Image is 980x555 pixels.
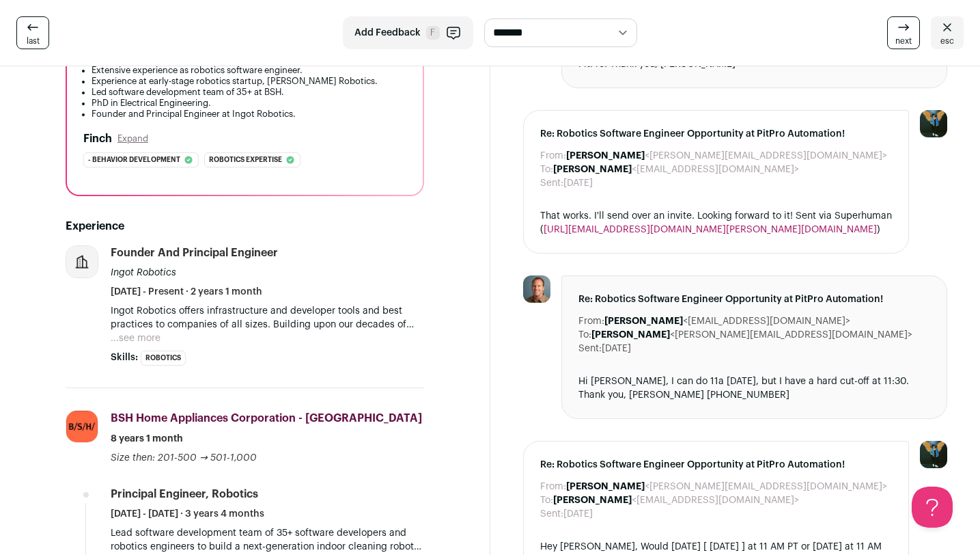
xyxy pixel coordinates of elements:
dd: <[PERSON_NAME][EMAIL_ADDRESS][DOMAIN_NAME]> [566,480,887,493]
dd: <[EMAIL_ADDRESS][DOMAIN_NAME]> [553,163,799,176]
dd: <[PERSON_NAME][EMAIL_ADDRESS][DOMAIN_NAME]> [591,328,912,342]
img: 12031951-medium_jpg [920,441,947,468]
img: 12031951-medium_jpg [920,110,947,137]
li: PhD in Electrical Engineering. [92,98,406,109]
span: 8 years 1 month [111,432,183,446]
span: esc [940,36,954,46]
a: next [887,16,920,49]
span: last [27,36,40,46]
div: Founder and Principal Engineer [111,245,278,260]
button: ...see more [111,331,160,345]
dd: [DATE] [563,507,593,521]
dt: To: [540,163,553,176]
b: [PERSON_NAME] [553,165,632,174]
span: Ingot Robotics [111,268,176,277]
dd: <[EMAIL_ADDRESS][DOMAIN_NAME]> [553,493,799,507]
dt: From: [540,480,566,493]
dt: Sent: [540,176,563,190]
button: Expand [117,133,148,144]
dd: <[PERSON_NAME][EMAIL_ADDRESS][DOMAIN_NAME]> [566,149,887,163]
span: next [895,36,912,46]
span: Size then: 201-500 → 501-1,000 [111,453,257,463]
dd: [DATE] [602,342,631,355]
li: Extensive experience as robotics software engineer. [92,65,406,76]
p: Lead software development team of 35+ software developers and robotics engineers to build a next-... [111,526,424,554]
span: - behavior development [88,153,180,167]
p: Ingot Robotics offers infrastructure and developer tools and best practices to companies of all s... [111,304,424,331]
li: Experience at early-stage robotics startup, [PERSON_NAME] Robotics. [92,76,406,87]
dd: <[EMAIL_ADDRESS][DOMAIN_NAME]> [604,314,850,328]
span: Re: Robotics Software Engineer Opportunity at PitPro Automation! [578,293,931,306]
span: Robotics expertise [209,153,282,167]
h2: Experience [66,218,424,234]
li: Robotics [141,351,186,366]
span: F [426,26,440,40]
a: esc [931,16,964,49]
div: Principal Engineer, Robotics [111,487,258,502]
span: BSH Home Appliances Corporation - [GEOGRAPHIC_DATA] [111,413,422,424]
dd: [DATE] [563,176,593,190]
dt: From: [540,149,566,163]
span: Skills: [111,351,138,364]
div: Hi [PERSON_NAME], I can do 11a [DATE], but I have a hard cut-off at 11:30. Thank you, [PERSON_NAM... [578,375,931,402]
button: Add Feedback F [343,16,473,49]
b: [PERSON_NAME] [566,151,645,161]
dt: Sent: [578,342,602,355]
img: f670b480ac7fa74c0b1c93f084dd88c3f18cf969b272a9e203232fd0930c49c5 [66,411,98,442]
img: company-logo-placeholder-414d4e2ec0e2ddebbe968bf319fdfe5acfe0c9b87f798d344e800bc9a89632a0.png [66,246,98,277]
b: [PERSON_NAME] [553,496,632,505]
a: [URL][EMAIL_ADDRESS][DOMAIN_NAME][PERSON_NAME][DOMAIN_NAME] [544,225,877,234]
b: [PERSON_NAME] [591,330,670,340]
span: Re: Robotics Software Engineer Opportunity at PitPro Automation! [540,458,893,472]
dt: From: [578,314,604,328]
li: Founder and Principal Engineer at Ingot Robotics. [92,109,406,120]
span: Re: Robotics Software Engineer Opportunity at PitPro Automation! [540,127,893,141]
h2: Finch [83,131,112,147]
b: [PERSON_NAME] [566,482,645,491]
img: 1fd14dc7b27cc41b5c184b06ed6e568d9def238fea8fe145862045f60ef59116 [523,275,550,303]
dt: To: [540,493,553,507]
a: last [16,16,49,49]
span: Add Feedback [354,26,421,40]
iframe: Help Scout Beacon - Open [912,487,953,528]
b: [PERSON_NAME] [604,316,683,326]
span: [DATE] - [DATE] · 3 years 4 months [111,507,264,521]
span: [DATE] - Present · 2 years 1 month [111,285,262,299]
dt: Sent: [540,507,563,521]
dt: To: [578,328,591,342]
li: Led software development team of 35+ at BSH. [92,87,406,98]
div: That works. I'll send over an invite. Looking forward to it! Sent via Superhuman ( ) [540,209,893,236]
